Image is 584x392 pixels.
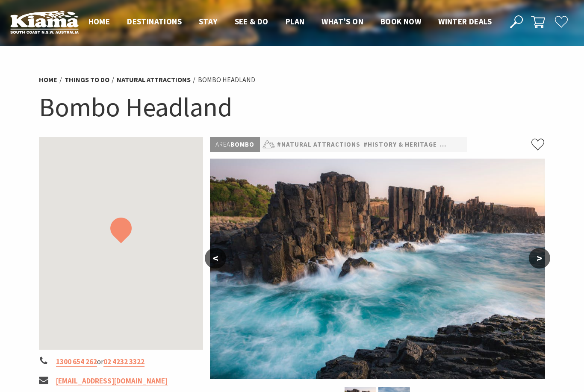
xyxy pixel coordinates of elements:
span: Book now [380,16,421,27]
a: Natural Attractions [117,75,191,84]
li: Bombo Headland [198,74,255,85]
span: What’s On [321,16,363,27]
img: Bombo Quarry [210,159,545,379]
a: [EMAIL_ADDRESS][DOMAIN_NAME] [56,376,168,386]
span: Home [88,16,110,27]
h1: Bombo Headland [39,90,545,124]
p: Bombo [210,137,260,152]
button: < [205,248,226,268]
a: #Natural Attractions [277,139,360,150]
span: See & Do [235,16,268,27]
button: > [529,248,550,268]
span: Plan [286,16,305,27]
span: Area [215,140,230,148]
span: Destinations [127,16,182,27]
a: 1300 654 262 [56,357,97,367]
span: Stay [199,16,218,27]
a: #History & Heritage [363,139,437,150]
img: Kiama Logo [10,10,79,34]
a: 02 4232 3322 [103,357,145,367]
a: Things To Do [65,75,109,84]
span: Winter Deals [438,16,492,27]
li: or [39,356,203,368]
nav: Main Menu [80,15,500,29]
a: Home [39,75,57,84]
